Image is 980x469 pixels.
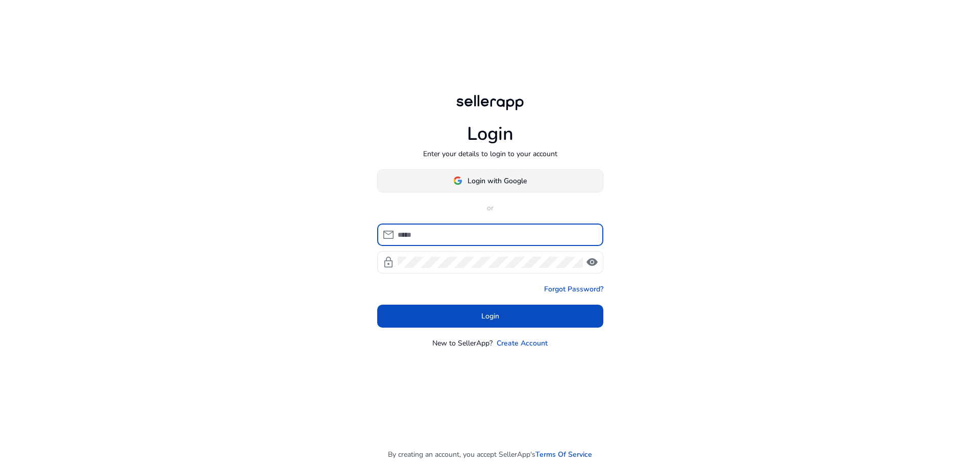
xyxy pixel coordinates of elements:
[377,203,603,213] p: or
[497,338,548,349] a: Create Account
[544,284,603,294] a: Forgot Password?
[382,256,395,268] span: lock
[586,256,598,268] span: visibility
[468,176,527,186] span: Login with Google
[377,169,603,192] button: Login with Google
[382,229,395,241] span: mail
[377,305,603,328] button: Login
[535,449,592,460] a: Terms Of Service
[423,149,557,159] p: Enter your details to login to your account
[467,123,513,145] h1: Login
[432,338,493,349] p: New to SellerApp?
[481,311,499,322] span: Login
[453,176,462,185] img: google-logo.svg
